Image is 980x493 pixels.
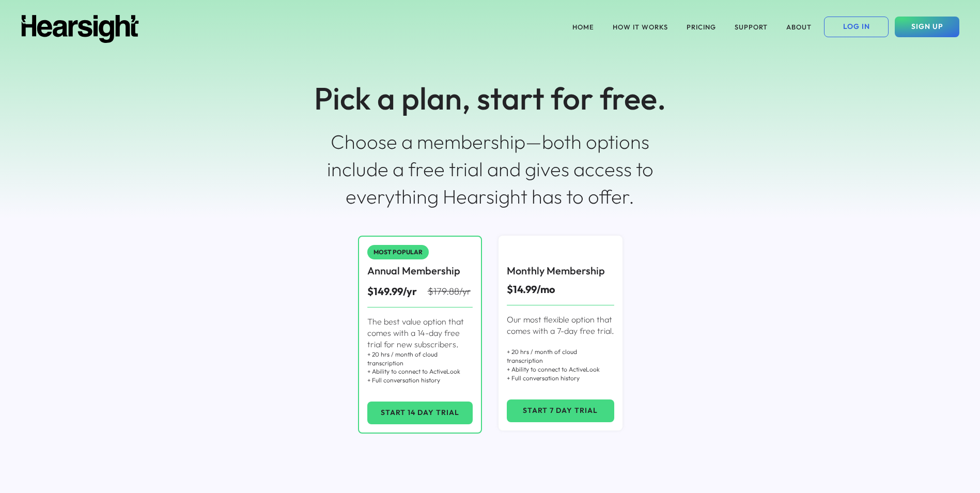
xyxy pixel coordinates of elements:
button: START 7 DAY TRIAL [507,399,614,422]
div: The best value option that comes with a 14-day free trial for new subscribers. [367,316,473,350]
s: $179.88/yr [428,285,471,297]
button: HOME [566,17,600,37]
button: ABOUT [780,17,818,37]
button: HOW IT WORKS [606,17,674,37]
button: SUPPORT [728,17,774,37]
div: MOST POPULAR [374,249,423,255]
div: Monthly Membership [507,264,605,278]
button: PRICING [680,17,722,37]
div: Annual Membership [367,264,460,278]
div: Choose a membership—both options include a free trial and gives access to everything Hearsight ha... [322,128,658,211]
div: Our most flexible option that comes with a 7-day free trial. [507,314,614,337]
div: + 20 hrs / month of cloud transcription + Ability to connect to ActiveLook + Full conversation hi... [367,350,473,385]
button: START 14 DAY TRIAL [367,402,473,424]
div: + 20 hrs / month of cloud transcription + Ability to connect to ActiveLook + Full conversation hi... [507,348,614,382]
div: $149.99/yr [367,284,428,299]
div: $14.99/mo [507,282,555,297]
button: SIGN UP [895,17,959,37]
div: Pick a plan, start for free. [314,76,666,120]
img: Hearsight logo [21,15,139,43]
button: LOG IN [824,17,889,37]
